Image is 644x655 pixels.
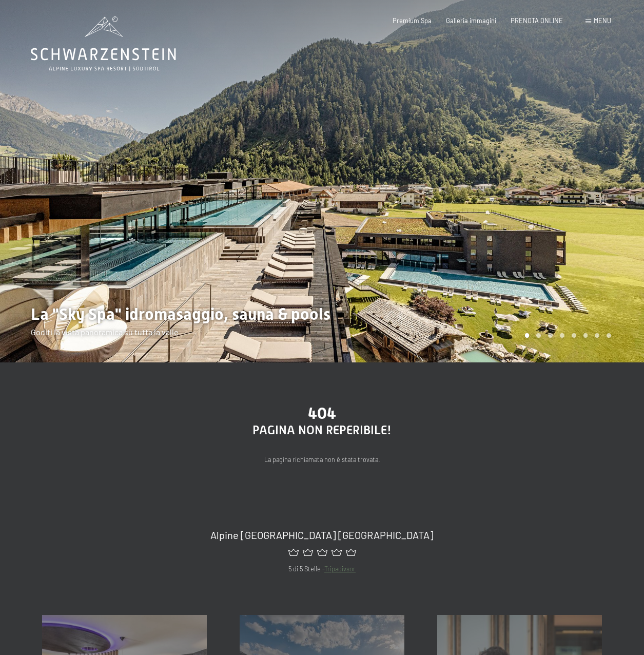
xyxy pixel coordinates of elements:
a: Galleria immagini [446,16,496,25]
div: Carousel Page 4 [560,333,564,338]
a: Tripadivsor [324,565,356,573]
div: Carousel Page 7 [595,333,599,338]
p: La pagina richiamata non è stata trovata. [117,454,528,465]
div: Carousel Pagination [521,333,611,338]
div: Carousel Page 3 [548,333,553,338]
div: Carousel Page 1 (Current Slide) [525,333,530,338]
div: Carousel Page 6 [583,333,588,338]
span: 404 [308,403,336,423]
a: Premium Spa [393,16,432,25]
div: Carousel Page 5 [572,333,576,338]
div: Carousel Page 8 [607,333,611,338]
div: Carousel Page 2 [536,333,541,338]
p: 5 di 5 Stelle - [42,564,602,574]
span: PAGINA NON REPERIBILE! [252,423,392,437]
a: PRENOTA ONLINE [511,16,563,25]
span: Alpine [GEOGRAPHIC_DATA] [GEOGRAPHIC_DATA] [210,529,434,541]
span: Menu [594,16,611,25]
